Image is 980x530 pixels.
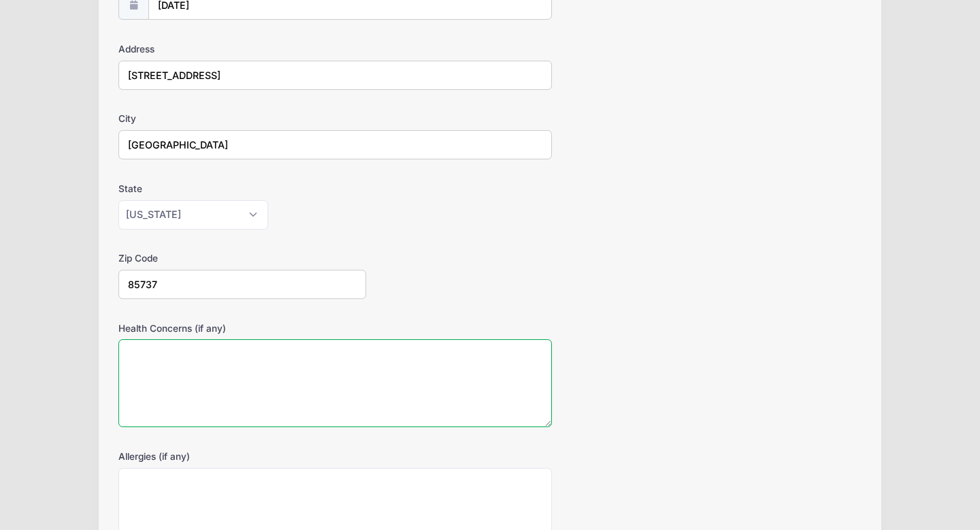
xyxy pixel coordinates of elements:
label: Health Concerns (if any) [118,322,366,335]
label: State [118,182,366,196]
label: Zip Code [118,251,366,265]
label: City [118,112,366,125]
label: Allergies (if any) [118,450,366,463]
label: Address [118,42,366,56]
input: xxxxx [118,270,366,299]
